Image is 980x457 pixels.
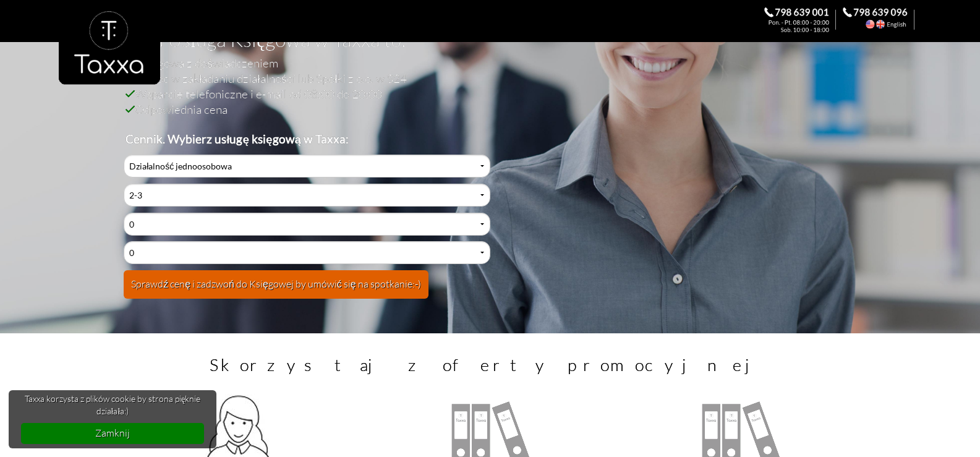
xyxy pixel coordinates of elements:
[843,7,921,32] div: Call the Accountant. 798 639 096
[170,354,810,375] h3: Skorzystaj z oferty promocyjnej
[764,7,843,32] div: Zadzwoń do Księgowej. 798 639 001
[126,132,349,146] b: Cennik. Wybierz usługę księgową w Taxxa:
[9,390,216,448] div: cookieconsent
[124,270,428,299] button: Sprawdź cenę i zadzwoń do Księgowej by umówić się na spotkanie:-)
[21,393,205,417] span: Taxxa korzysta z plików cookie by strona pięknie działała:)
[124,155,490,306] div: Cennik Usług Księgowych Przyjaznej Księgowej w Biurze Rachunkowym Taxxa
[21,423,205,443] a: dismiss cookie message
